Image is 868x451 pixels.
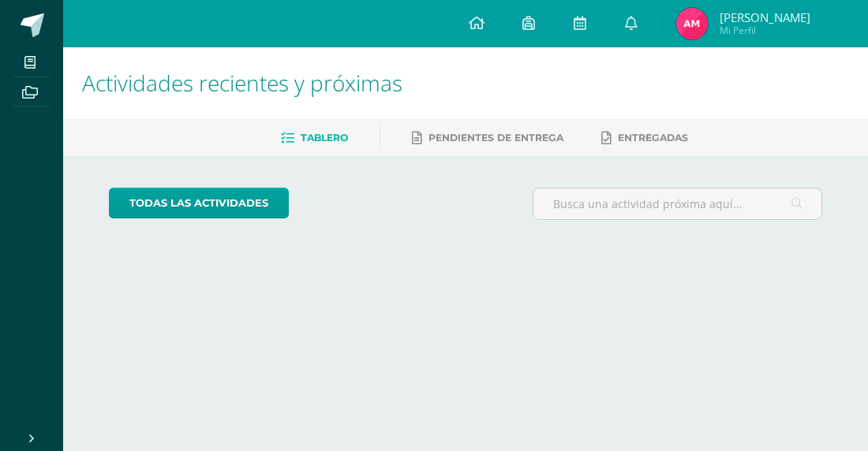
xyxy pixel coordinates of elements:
[82,68,402,98] span: Actividades recientes y próximas
[720,9,810,25] span: [PERSON_NAME]
[601,125,688,151] a: Entregadas
[720,24,810,37] span: Mi Perfil
[533,188,822,219] input: Busca una actividad próxima aquí...
[618,132,688,143] span: Entregadas
[676,8,708,39] img: 95a0a37ecc0520e872986056fe9423f9.png
[301,132,348,143] span: Tablero
[109,188,289,218] a: todas las Actividades
[281,125,348,151] a: Tablero
[428,132,563,143] span: Pendientes de entrega
[412,125,563,151] a: Pendientes de entrega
